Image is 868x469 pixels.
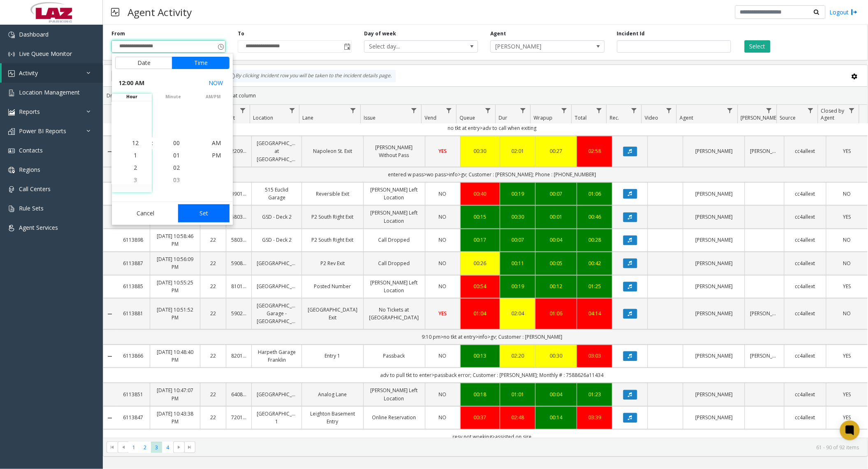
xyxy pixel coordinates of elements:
[582,213,607,221] div: 00:46
[307,283,358,291] a: Posted Number
[499,114,507,121] span: Dur
[153,94,193,100] span: minute
[780,114,796,121] span: Source
[439,148,447,155] span: YES
[831,391,863,399] a: YES
[541,236,572,244] a: 00:04
[505,148,530,155] a: 02:01
[843,353,851,360] span: YES
[19,88,80,96] span: Location Management
[103,88,868,103] div: Drag a column header and drop it here to group by that column
[534,114,552,121] span: Wrapup
[369,352,420,360] a: Passback
[491,41,581,52] span: [PERSON_NAME]
[237,105,248,116] a: Lot Filter Menu
[19,127,66,135] span: Power BI Reports
[178,204,230,222] button: Set
[789,391,821,399] a: cc4allext
[231,414,247,422] a: 720121
[8,109,15,116] img: 'icon'
[582,391,607,399] a: 01:23
[541,213,572,221] div: 00:01
[172,57,230,69] button: Time tab
[505,352,530,360] a: 02:20
[505,310,530,318] a: 02:04
[151,442,162,453] span: Page 3
[430,352,455,360] a: NO
[364,41,455,52] span: Select day...
[103,105,868,438] div: Data table
[582,260,607,268] a: 00:42
[831,283,863,291] a: YES
[257,213,297,221] a: GSD - Deck 2
[466,310,495,318] a: 01:04
[505,391,530,399] a: 01:01
[466,148,495,155] a: 00:30
[505,190,530,198] div: 00:19
[582,283,607,291] div: 01:25
[582,414,607,422] a: 03:39
[466,236,495,244] div: 00:17
[789,190,821,198] a: cc4allext
[466,391,495,399] a: 00:18
[831,148,863,155] a: YES
[116,430,868,445] td: resv not woeking>assisted on sire
[843,214,851,221] span: YES
[831,260,863,268] a: NO
[466,190,495,198] a: 00:40
[348,105,359,116] a: Lane Filter Menu
[430,310,455,318] a: YES
[111,2,119,22] img: pageIcon
[831,213,863,221] a: YES
[831,352,863,360] a: YES
[123,2,196,22] h3: Agent Activity
[750,352,779,360] a: [PERSON_NAME]
[103,415,116,422] a: Collapse Details
[155,233,195,248] a: [DATE] 10:58:46 PM
[155,349,195,364] a: [DATE] 10:48:40 PM
[8,32,15,38] img: 'icon'
[789,283,821,291] a: cc4allext
[257,283,297,291] a: [GEOGRAPHIC_DATA]
[541,283,572,291] a: 00:12
[184,441,195,453] span: Go to the last page
[121,310,145,318] a: 6113881
[8,186,15,193] img: 'icon'
[745,40,771,53] button: Select
[805,105,816,116] a: Source Filter Menu
[121,260,145,268] a: 6113887
[231,148,247,155] a: 220903
[559,105,570,116] a: Wrapup Filter Menu
[490,30,506,37] label: Agent
[369,414,420,422] a: Online Reservation
[505,236,530,244] div: 00:07
[369,387,420,402] a: [PERSON_NAME] Left Location
[8,206,15,212] img: 'icon'
[466,260,495,268] div: 00:26
[116,121,868,136] td: no tkt at entry>adv to call when exiting
[843,283,851,290] span: YES
[789,260,821,268] a: cc4allext
[364,114,376,121] span: Issue
[830,8,858,16] a: Logout
[439,283,447,290] span: NO
[541,260,572,268] div: 00:05
[307,410,358,426] a: Leighton Basement Entry
[750,148,779,155] a: [PERSON_NAME]
[821,107,845,121] span: Closed by Agent
[205,310,221,318] a: 22
[8,70,15,77] img: 'icon'
[307,260,358,268] a: P2 Rev Exit
[257,391,297,399] a: [GEOGRAPHIC_DATA]
[664,105,675,116] a: Video Filter Menu
[466,213,495,221] a: 00:15
[408,105,420,116] a: Issue Filter Menu
[741,114,778,121] span: [PERSON_NAME]
[121,414,145,422] a: 6113847
[460,114,475,121] span: Queue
